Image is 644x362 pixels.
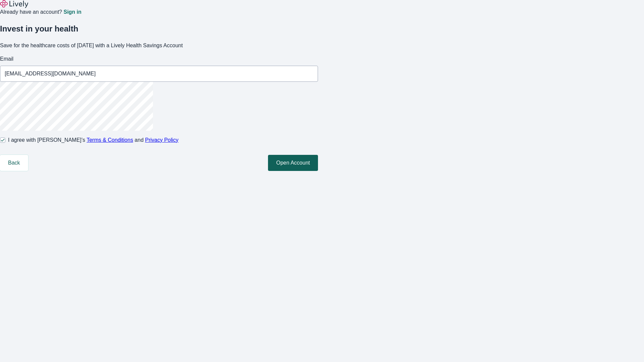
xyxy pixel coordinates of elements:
[268,155,318,171] button: Open Account
[8,136,178,144] span: I agree with [PERSON_NAME]’s and
[63,9,81,15] a: Sign in
[87,137,133,143] a: Terms & Conditions
[145,137,179,143] a: Privacy Policy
